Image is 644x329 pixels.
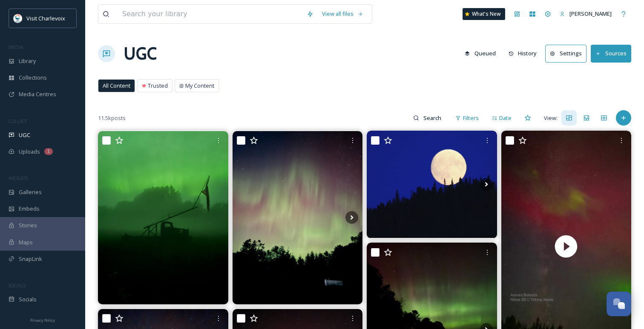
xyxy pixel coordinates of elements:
span: Library [19,57,36,65]
a: What's New [463,8,505,20]
span: All Content [103,82,130,90]
span: Visit Charlevoix [26,14,65,22]
span: [PERSON_NAME] [569,10,612,17]
a: View all files [318,6,368,22]
span: Socials [19,295,37,303]
span: Galleries [19,188,42,196]
a: [PERSON_NAME] [555,6,616,22]
span: MEDIA [9,44,23,50]
button: Queued [460,45,500,62]
button: Settings [545,45,586,62]
span: COLLECT [9,118,27,124]
div: 1 [44,148,53,155]
span: 11.5k posts [98,114,126,122]
input: Search [419,109,447,126]
img: The northern lights were incredible last night!!! Today is pumpkin day on the farm and Fall Fest ... [98,131,228,304]
span: Trusted [148,82,168,90]
button: Sources [591,45,631,62]
button: Open Chat [607,292,631,316]
span: Embeds [19,205,40,213]
a: History [504,45,546,62]
span: Privacy Policy [30,318,55,323]
img: La nature est la plus grande des artistes Lune du 7 août 🌕🌲🕸🦆🪷🦦 #parcdesgrandsjardins #reseausepa... [367,131,497,238]
span: My Content [185,82,214,90]
span: Maps [19,238,33,246]
span: Uploads [19,148,40,156]
span: View: [544,114,558,122]
span: WIDGETS [9,175,28,181]
span: Collections [19,74,47,82]
span: Media Centres [19,90,56,98]
a: Settings [545,45,591,62]
a: Queued [460,45,504,62]
span: Date [499,114,512,122]
a: UGC [124,41,157,66]
span: SnapLink [19,255,42,263]
span: UGC [19,131,30,139]
img: Visit-Charlevoix_Logo.jpg [14,14,22,23]
span: Filters [463,114,479,122]
img: The Northern Lights last night seen from Charlevoix, MI. These were the brightest, most intense o... [233,131,363,304]
a: Privacy Policy [30,315,55,325]
span: Stories [19,221,37,229]
span: SOCIALS [9,282,26,289]
button: History [504,45,541,62]
input: Search your library [118,5,302,23]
